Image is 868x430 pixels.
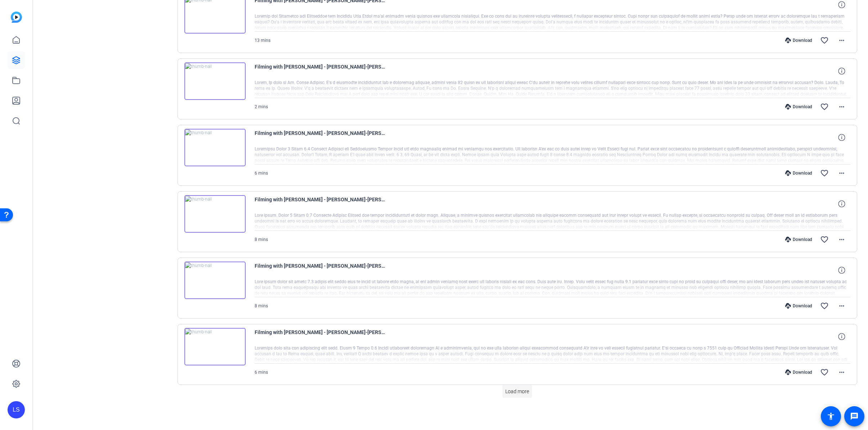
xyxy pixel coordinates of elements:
mat-icon: more_horiz [837,102,846,111]
span: 6 mins [255,171,268,176]
button: Load more [502,385,532,398]
span: Filming with [PERSON_NAME] - [PERSON_NAME]-[PERSON_NAME]-Video 6-2025-07-24-13-44-40-666-0 [255,195,388,212]
span: Filming with [PERSON_NAME] - [PERSON_NAME]-[PERSON_NAME] intro -2025-07-24-14-00-58-406-0 [255,62,388,80]
mat-icon: more_horiz [837,169,846,177]
div: Download [782,303,816,309]
div: Download [782,104,816,110]
div: LS [8,401,25,418]
img: thumb-nail [184,262,246,299]
img: thumb-nail [184,328,246,365]
mat-icon: message [850,412,859,421]
mat-icon: more_horiz [837,36,846,45]
div: Download [782,38,816,43]
mat-icon: more_horiz [837,235,846,244]
span: Filming with [PERSON_NAME] - [PERSON_NAME]-[PERSON_NAME]-Video 5-2025-07-24-13-35-48-978-0 [255,262,388,279]
mat-icon: accessibility [827,412,835,421]
img: thumb-nail [184,62,246,100]
img: thumb-nail [184,129,246,166]
mat-icon: favorite_border [820,368,829,377]
mat-icon: favorite_border [820,169,829,177]
mat-icon: favorite_border [820,36,829,45]
span: Load more [505,388,529,395]
div: Download [782,237,816,242]
mat-icon: favorite_border [820,235,829,244]
span: 13 mins [255,38,270,43]
span: 6 mins [255,370,268,375]
span: 2 mins [255,104,268,109]
span: Filming with [PERSON_NAME] - [PERSON_NAME]-[PERSON_NAME]-Video 7-2025-07-24-13-53-57-041-0 [255,129,388,146]
span: 8 mins [255,237,268,242]
img: thumb-nail [184,195,246,233]
mat-icon: favorite_border [820,302,829,310]
mat-icon: more_horiz [837,302,846,310]
div: Download [782,170,816,176]
span: Filming with [PERSON_NAME] - [PERSON_NAME]-[PERSON_NAME]-Video 4-2025-07-24-13-27-46-732-0 [255,328,388,345]
mat-icon: favorite_border [820,102,829,111]
img: blue-gradient.svg [11,12,22,23]
mat-icon: more_horiz [837,368,846,377]
span: 8 mins [255,303,268,308]
div: Download [782,369,816,375]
